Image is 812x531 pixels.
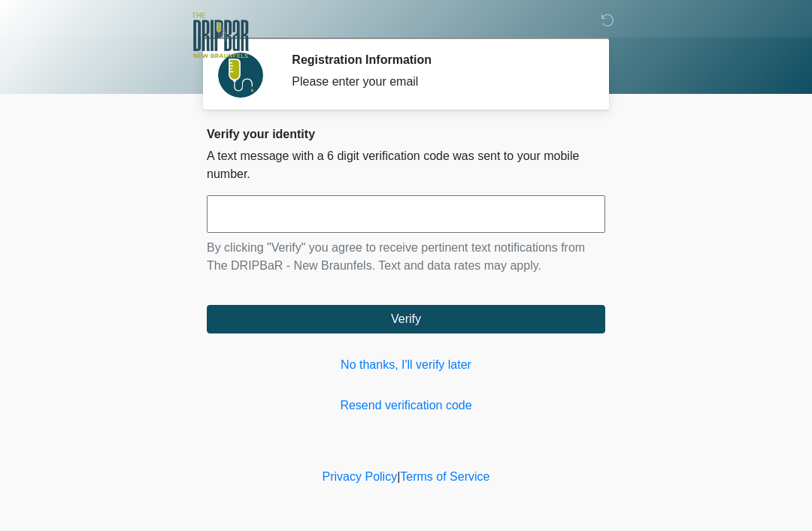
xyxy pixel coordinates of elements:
[218,53,263,98] img: Agent Avatar
[207,239,605,275] p: By clicking "Verify" you agree to receive pertinent text notifications from The DRIPBaR - New Bra...
[323,470,398,483] a: Privacy Policy
[207,305,605,333] button: Verify
[400,470,489,483] a: Terms of Service
[292,73,583,91] div: Please enter your email
[207,147,605,183] p: A text message with a 6 digit verification code was sent to your mobile number.
[397,470,400,483] a: |
[207,397,605,415] a: Resend verification code
[192,11,249,60] img: The DRIPBaR - New Braunfels Logo
[207,356,605,374] a: No thanks, I'll verify later
[207,127,605,141] h2: Verify your identity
